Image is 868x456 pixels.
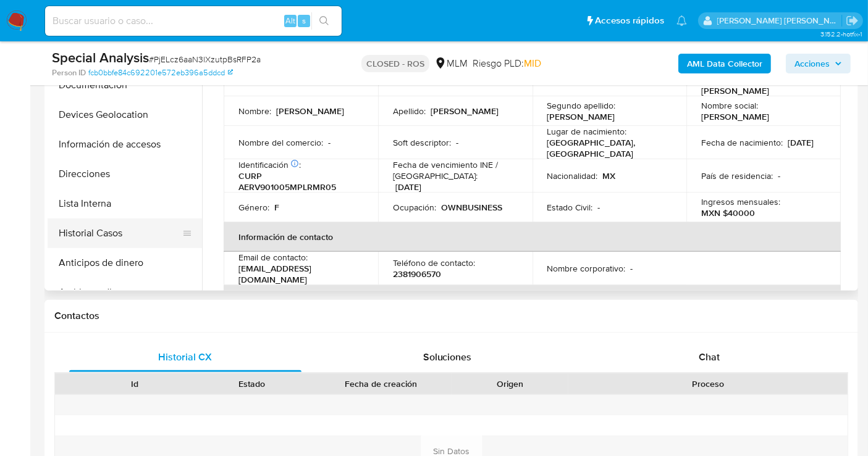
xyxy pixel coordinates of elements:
[393,106,426,117] p: Apellido :
[319,378,443,390] div: Fecha de creación
[547,137,667,159] p: [GEOGRAPHIC_DATA], [GEOGRAPHIC_DATA]
[238,170,358,193] p: CURP AERV901005MPLRMR05
[52,48,149,67] b: Special Analysis
[85,378,185,390] div: Id
[311,12,337,30] button: search-icon
[473,57,541,70] span: Riesgo PLD:
[276,106,344,117] p: [PERSON_NAME]
[547,126,627,137] p: Lugar de nacimiento :
[701,196,780,207] p: Ingresos mensuales :
[149,53,261,65] span: # PjELcz6aaN3lXzutpBsRFP2a
[285,15,295,27] span: Alt
[88,67,233,78] a: fcb0bbfe84c692201e572eb396a5ddcd
[786,54,851,73] button: Acciones
[48,159,202,189] button: Direcciones
[598,202,600,213] p: -
[631,263,633,274] p: -
[395,181,421,193] p: [DATE]
[701,74,821,96] p: [PERSON_NAME] [PERSON_NAME]
[547,100,616,111] p: Segundo apellido :
[447,74,480,85] p: Persona
[431,106,499,117] p: [PERSON_NAME]
[794,54,830,73] span: Acciones
[434,57,468,70] div: MLM
[238,252,308,263] p: Email de contacto :
[52,67,86,78] b: Person ID
[202,378,301,390] div: Estado
[717,15,842,27] p: nancy.sanchezgarcia@mercadolibre.com.mx
[393,74,442,85] p: Tipo entidad :
[820,29,862,39] span: 3.152.2-hotfix-1
[159,350,213,364] span: Historial CX
[547,111,615,122] p: [PERSON_NAME]
[238,137,323,148] p: Nombre del comercio :
[846,14,859,27] a: Salir
[577,378,839,390] div: Proceso
[297,74,344,85] p: 1230649745
[701,100,758,111] p: Nombre social :
[393,268,441,280] p: 2381906570
[423,350,472,364] span: Soluciones
[570,74,589,85] p: MLM
[547,202,593,213] p: Estado Civil :
[678,54,771,73] button: AML Data Collector
[238,106,271,117] p: Nombre :
[547,74,565,85] p: Sitio :
[302,15,306,27] span: s
[238,202,269,213] p: Género :
[361,55,429,72] p: CLOSED - ROS
[524,56,541,70] span: MID
[48,218,192,248] button: Historial Casos
[224,222,841,252] th: Información de contacto
[48,100,202,130] button: Devices Geolocation
[701,111,769,122] p: [PERSON_NAME]
[701,170,773,181] p: País de residencia :
[393,159,518,181] p: Fecha de vencimiento INE / [GEOGRAPHIC_DATA] :
[238,159,301,170] p: Identificación :
[701,207,755,218] p: MXN $40000
[48,278,202,307] button: Archivos adjuntos
[778,170,780,181] p: -
[48,248,202,278] button: Anticipos de dinero
[676,15,687,26] a: Notificaciones
[460,378,560,390] div: Origen
[238,263,358,285] p: [EMAIL_ADDRESS][DOMAIN_NAME]
[595,14,664,27] span: Accesos rápidos
[547,263,626,274] p: Nombre corporativo :
[48,189,202,218] button: Lista Interna
[687,54,762,73] b: AML Data Collector
[393,202,436,213] p: Ocupación :
[788,137,814,148] p: [DATE]
[224,285,841,315] th: Verificación y cumplimiento
[328,137,331,148] p: -
[547,170,598,181] p: Nacionalidad :
[393,137,451,148] p: Soft descriptor :
[48,130,202,159] button: Información de accesos
[701,137,783,148] p: Fecha de nacimiento :
[54,310,848,322] h1: Contactos
[393,257,475,268] p: Teléfono de contacto :
[699,350,720,364] span: Chat
[603,170,616,181] p: MX
[441,202,502,213] p: OWNBUSINESS
[456,137,458,148] p: -
[274,202,279,213] p: F
[45,13,342,29] input: Buscar usuario o caso...
[238,74,292,85] p: ID de usuario :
